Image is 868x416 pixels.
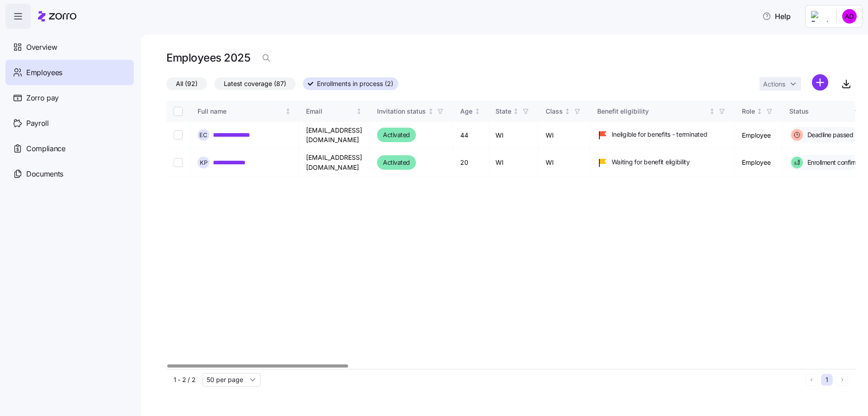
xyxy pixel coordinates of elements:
input: Select record 2 [174,158,183,167]
div: Not sorted [356,108,362,115]
div: Class [546,106,563,116]
td: 20 [453,149,488,177]
span: K P [200,160,208,166]
svg: add icon [812,74,828,91]
div: Email [306,106,354,116]
div: Not sorted [709,108,715,115]
span: Actions [763,81,785,87]
span: Enrollment confirmed [805,158,865,167]
td: Employee [735,149,782,177]
div: Not sorted [564,108,571,115]
span: All (92) [176,78,198,90]
span: Compliance [26,143,66,154]
img: Employer logo [811,11,829,22]
span: Waiting for benefit eligibility [612,158,690,167]
span: Latest coverage (87) [224,78,286,90]
img: 0dc50cdb7dc607bd9d5b4732d0ba19db [842,9,857,24]
a: Documents [5,161,134,186]
th: StateNot sorted [488,101,538,122]
span: Activated [383,157,410,168]
div: Role [742,106,755,116]
div: Not sorted [756,108,763,115]
span: 1 - 2 / 2 [174,375,195,384]
td: Employee [735,122,782,149]
div: Not sorted [285,108,291,115]
button: 1 [821,374,833,386]
td: [EMAIL_ADDRESS][DOMAIN_NAME] [299,122,370,149]
span: Deadline passed [805,130,854,139]
th: Invitation statusNot sorted [370,101,453,122]
span: Payroll [26,118,49,129]
input: Select all records [174,107,183,116]
span: E C [199,132,208,138]
a: Zorro pay [5,85,134,110]
th: AgeNot sorted [453,101,488,122]
span: Documents [26,168,63,180]
td: WI [538,122,590,149]
span: Overview [26,42,57,53]
div: Age [460,106,472,116]
div: Not sorted [474,108,481,115]
span: Ineligible for benefits - terminated [612,130,708,139]
button: Actions [759,77,801,91]
h1: Employees 2025 [166,51,250,65]
a: Employees [5,60,134,85]
input: Select record 1 [174,130,183,139]
td: WI [488,122,538,149]
td: 44 [453,122,488,149]
div: Status [789,106,852,116]
th: ClassNot sorted [538,101,590,122]
th: RoleNot sorted [735,101,782,122]
button: Help [755,7,798,25]
td: WI [538,149,590,177]
div: State [495,106,511,116]
div: Invitation status [377,106,426,116]
a: Compliance [5,136,134,161]
th: Full nameNot sorted [190,101,299,122]
span: Employees [26,67,62,78]
a: Payroll [5,110,134,136]
th: Benefit eligibilityNot sorted [590,101,735,122]
div: Sorted ascending [853,108,859,115]
td: WI [488,149,538,177]
button: Previous page [806,374,817,386]
div: Full name [198,106,283,116]
span: Activated [383,129,410,140]
span: Zorro pay [26,92,59,104]
button: Next page [836,374,848,386]
div: Not sorted [428,108,434,115]
div: Benefit eligibility [597,106,708,116]
span: Help [762,11,791,22]
th: EmailNot sorted [299,101,370,122]
span: Enrollments in process (2) [317,78,393,90]
div: Not sorted [513,108,519,115]
td: [EMAIL_ADDRESS][DOMAIN_NAME] [299,149,370,177]
a: Overview [5,34,134,60]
